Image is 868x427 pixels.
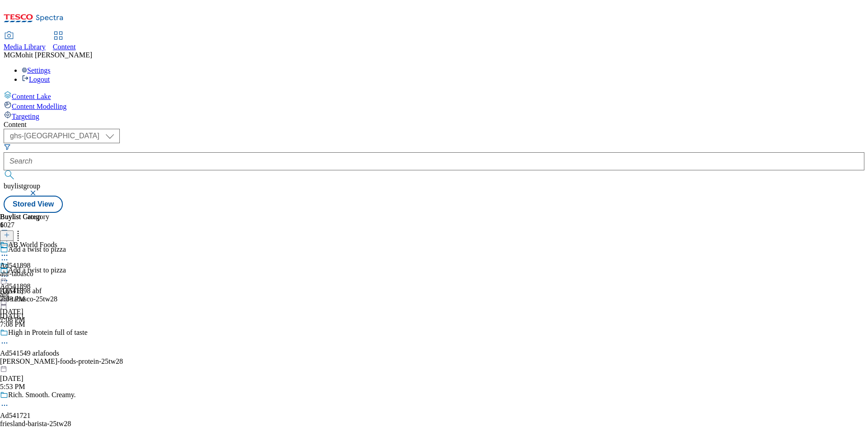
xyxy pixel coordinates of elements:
span: Targeting [12,113,39,120]
div: Add a twist to pizza [8,266,66,274]
div: Content [4,121,864,129]
a: Content [53,32,76,51]
a: Settings [22,66,51,74]
span: Content [53,43,76,51]
span: buylistgroup [4,182,40,190]
span: Media Library [4,43,46,51]
a: Media Library [4,32,46,51]
span: Mohit [PERSON_NAME] [15,51,92,59]
input: Search [4,152,864,170]
span: Content Modelling [12,103,66,110]
span: Content Lake [12,93,51,100]
a: Content Modelling [4,101,864,111]
div: High in Protein full of taste [8,328,88,337]
svg: Search Filters [4,143,11,150]
button: Stored View [4,196,63,213]
a: Content Lake [4,91,864,101]
a: Targeting [4,111,864,121]
div: AB World Foods [8,241,57,249]
span: MG [4,51,15,59]
div: Add a twist to pizza [8,245,66,253]
a: Logout [22,75,50,83]
div: Rich. Smooth. Creamy. [8,391,76,399]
